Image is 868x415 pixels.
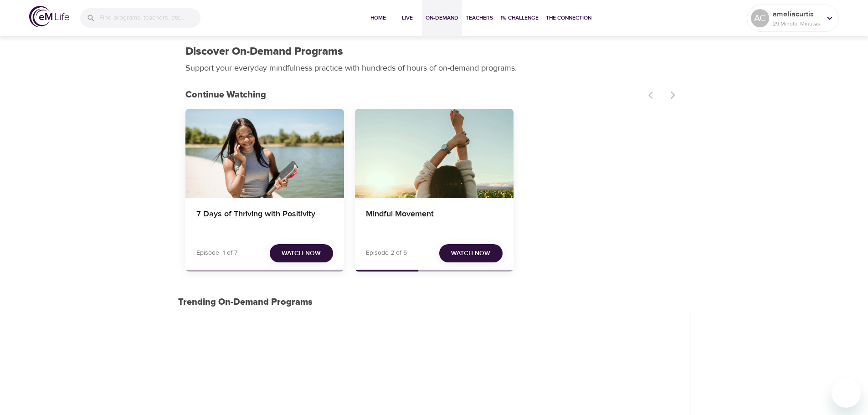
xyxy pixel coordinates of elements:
p: ameliacurtis [773,9,821,20]
button: 7 Days of Thriving with Positivity [185,109,344,198]
p: 29 Mindful Minutes [773,20,821,28]
span: Watch Now [282,248,321,259]
button: Watch Now [439,244,503,263]
img: logo [29,6,69,27]
span: Watch Now [451,248,490,259]
h1: Discover On-Demand Programs [185,45,343,58]
h3: Trending On-Demand Programs [178,297,690,307]
div: AC [751,9,769,27]
button: Watch Now [270,244,333,263]
h4: 7 Days of Thriving with Positivity [196,209,333,231]
span: On-Demand [426,13,458,23]
span: Home [367,13,389,23]
p: Support your everyday mindfulness practice with hundreds of hours of on-demand programs. [185,62,527,74]
span: Teachers [466,13,493,23]
span: The Connection [546,13,591,23]
p: Episode 2 of 5 [366,248,407,258]
iframe: Button to launch messaging window [832,379,861,408]
p: Episode -1 of 7 [196,248,237,258]
h3: Continue Watching [185,90,643,100]
span: Live [396,13,418,23]
h4: Mindful Movement [366,209,503,231]
span: 1% Challenge [500,13,539,23]
input: Find programs, teachers, etc... [99,8,200,28]
button: Mindful Movement [355,109,514,198]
